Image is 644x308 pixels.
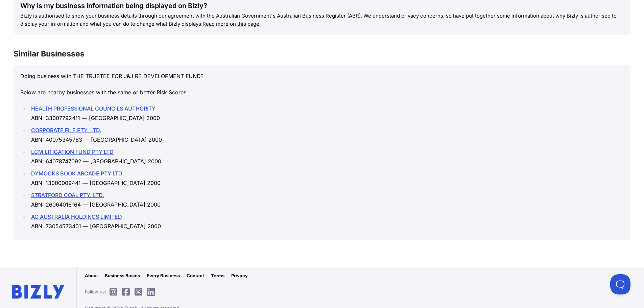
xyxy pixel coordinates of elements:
[231,272,248,279] a: Privacy
[105,272,140,279] a: Business Basics
[610,274,630,294] iframe: Toggle Customer Support
[31,192,104,198] a: STRATFORD COAL PTY. LTD.
[85,272,98,279] a: About
[31,148,114,155] a: LCM LITIGATION FUND PTY LTD
[29,212,624,231] li: ABN: 73054573401 — [GEOGRAPHIC_DATA] 2000
[29,190,624,209] li: ABN: 26064016164 — [GEOGRAPHIC_DATA] 2000
[211,272,224,279] a: Terms
[20,1,624,10] div: Why is my business information being displayed on Bizly?
[14,48,630,59] h3: Similar Businesses
[29,169,624,188] li: ABN: 13000009441 — [GEOGRAPHIC_DATA] 2000
[29,125,624,144] li: ABN: 40075345783 — [GEOGRAPHIC_DATA] 2000
[31,127,101,134] a: CORPORATE FILE PTY. LTD.
[20,12,624,28] p: Bizly is authorised to show your business details through our agreement with the Australian Gover...
[202,21,261,27] a: Read more on this page.
[85,288,158,295] span: Follow us:
[31,170,122,177] a: DYMOCKS BOOK ARCADE PTY LTD
[20,71,624,81] p: Doing business with THE TRUSTEE FOR J&J RE DEVELOPMENT FUND?
[187,272,204,279] a: Contact
[31,105,156,112] a: HEALTH PROFESSIONAL COUNCILS AUTHORITY
[29,147,624,166] li: ABN: 64078747092 — [GEOGRAPHIC_DATA] 2000
[29,104,624,123] li: ABN: 33007792411 — [GEOGRAPHIC_DATA] 2000
[147,272,180,279] a: Every Business
[31,213,122,220] a: AG AUSTRALIA HOLDINGS LIMITED
[20,88,624,97] p: Below are nearby businesses with the same or better Risk Scores.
